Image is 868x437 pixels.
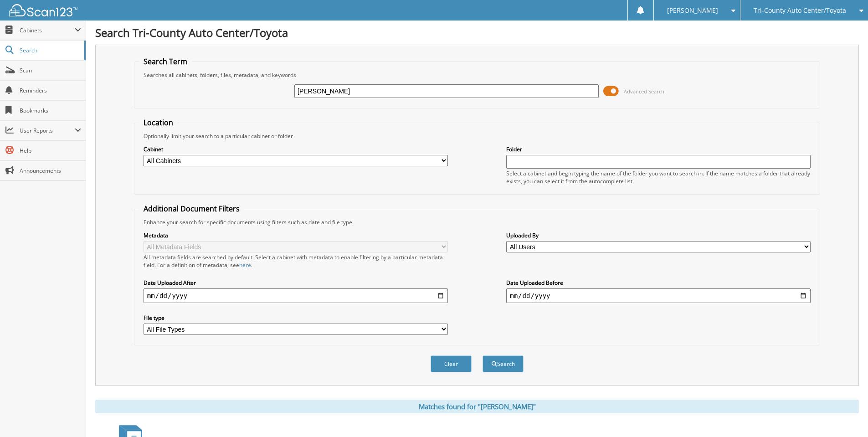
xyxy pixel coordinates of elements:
[506,288,811,303] input: end
[506,279,811,287] label: Date Uploaded Before
[431,355,472,372] button: Clear
[506,145,811,153] label: Folder
[139,204,244,214] legend: Additional Document Filters
[139,57,192,67] legend: Search Term
[20,67,81,74] span: Scan
[667,8,718,13] span: [PERSON_NAME]
[624,88,664,95] span: Advanced Search
[20,107,81,114] span: Bookmarks
[20,26,75,34] span: Cabinets
[144,288,448,303] input: start
[144,253,448,269] div: All metadata fields are searched by default. Select a cabinet with metadata to enable filtering b...
[9,4,77,16] img: scan123-logo-white.svg
[754,8,846,13] span: Tri-County Auto Center/Toyota
[506,170,811,185] div: Select a cabinet and begin typing the name of the folder you want to search in. If the name match...
[20,167,81,175] span: Announcements
[139,132,815,140] div: Optionally limit your search to a particular cabinet or folder
[144,231,448,239] label: Metadata
[20,127,75,134] span: User Reports
[139,71,815,79] div: Searches all cabinets, folders, files, metadata, and keywords
[95,400,859,413] div: Matches found for "[PERSON_NAME]"
[144,279,448,287] label: Date Uploaded After
[483,355,524,372] button: Search
[20,46,80,54] span: Search
[20,87,81,94] span: Reminders
[144,314,448,322] label: File type
[20,147,81,154] span: Help
[506,231,811,239] label: Uploaded By
[144,145,448,153] label: Cabinet
[239,261,251,269] a: here
[95,25,859,40] h1: Search Tri-County Auto Center/Toyota
[139,218,815,226] div: Enhance your search for specific documents using filters such as date and file type.
[139,118,178,128] legend: Location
